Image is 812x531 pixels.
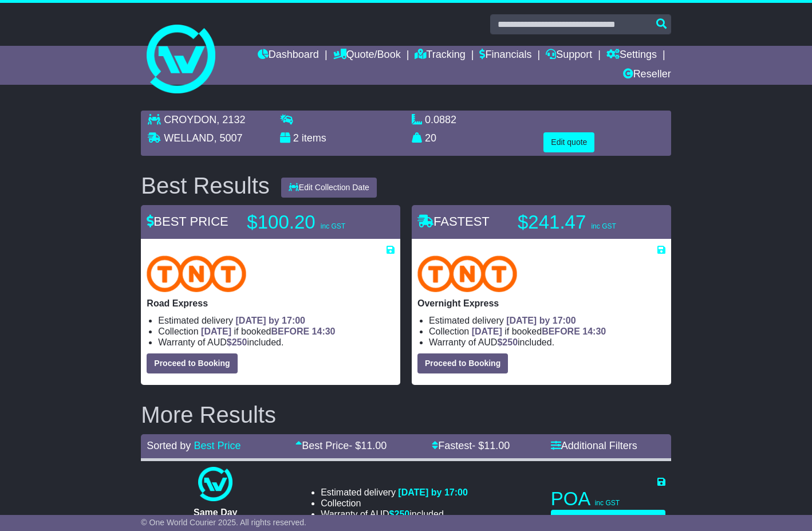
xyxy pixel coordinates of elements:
[395,509,410,519] span: 250
[546,46,592,65] a: Support
[312,327,336,336] span: 14:30
[425,132,436,144] span: 20
[502,337,518,347] span: 250
[349,440,387,451] span: - $
[227,337,247,347] span: $
[295,440,387,451] a: Best Price- $11.00
[429,337,665,348] li: Warranty of AUD included.
[164,132,214,144] span: WELLAND
[147,298,395,309] p: Road Express
[333,46,401,65] a: Quote/Book
[147,214,228,229] span: BEST PRICE
[147,353,237,373] button: Proceed to Booking
[147,255,246,292] img: TNT Domestic: Road Express
[472,327,606,336] span: if booked
[595,499,620,507] span: inc GST
[623,65,671,85] a: Reseller
[542,327,580,336] span: BEFORE
[472,440,510,451] span: - $
[551,487,665,510] p: POA
[147,440,191,451] span: Sorted by
[429,326,665,337] li: Collection
[543,132,594,152] button: Edit quote
[484,440,510,451] span: 11.00
[432,440,510,451] a: Fastest- $11.00
[582,327,606,336] span: 14:30
[417,298,665,309] p: Overnight Express
[389,509,410,519] span: $
[417,214,490,229] span: FASTEST
[214,132,242,144] span: , 5007
[141,402,671,427] h2: More Results
[606,46,657,65] a: Settings
[194,440,241,451] a: Best Price
[216,114,245,125] span: , 2132
[201,327,231,336] span: [DATE]
[158,315,395,326] li: Estimated delivery
[429,315,665,326] li: Estimated delivery
[236,316,306,325] span: [DATE] by 17:00
[321,487,468,498] li: Estimated delivery
[258,46,319,65] a: Dashboard
[141,518,306,527] span: © One World Courier 2025. All rights reserved.
[415,46,465,65] a: Tracking
[198,467,232,501] img: One World Courier: Same Day Nationwide(quotes take 0.5-1 hour)
[164,114,216,125] span: CROYDON
[479,46,531,65] a: Financials
[398,487,468,497] span: [DATE] by 17:00
[417,353,508,373] button: Proceed to Booking
[591,222,616,230] span: inc GST
[293,132,299,144] span: 2
[271,327,309,336] span: BEFORE
[321,498,468,509] li: Collection
[551,510,665,530] button: Proceed to Booking
[472,327,502,336] span: [DATE]
[247,211,390,234] p: $100.20
[551,440,637,451] a: Additional Filters
[321,509,468,520] li: Warranty of AUD included.
[506,316,576,325] span: [DATE] by 17:00
[417,255,517,292] img: TNT Domestic: Overnight Express
[518,211,661,234] p: $241.47
[281,178,377,198] button: Edit Collection Date
[158,326,395,337] li: Collection
[201,327,335,336] span: if booked
[158,337,395,348] li: Warranty of AUD included.
[135,173,275,198] div: Best Results
[302,132,326,144] span: items
[497,337,518,347] span: $
[321,222,345,230] span: inc GST
[232,337,247,347] span: 250
[425,114,456,125] span: 0.0882
[361,440,387,451] span: 11.00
